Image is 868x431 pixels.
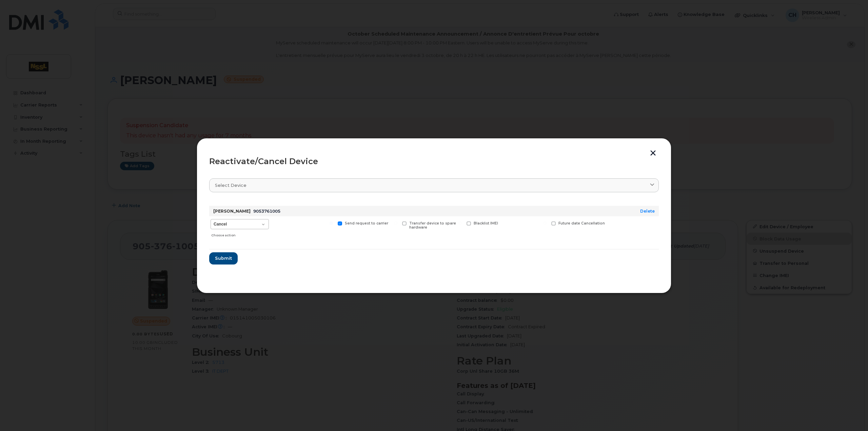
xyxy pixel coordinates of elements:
[215,182,246,189] span: Select device
[543,221,547,225] input: Future date Cancellation
[211,230,269,238] div: Choose action
[558,221,605,226] span: Future date Cancellation
[215,255,232,261] span: Submit
[330,221,333,225] input: Send request to carrier
[394,221,397,225] input: Transfer device to spare hardware
[474,221,498,226] span: Blacklist IMEI
[253,209,280,214] span: 9053761005
[345,221,388,226] span: Send request to carrier
[209,178,659,192] a: Select device
[213,209,251,214] strong: [PERSON_NAME]
[209,252,238,265] button: Submit
[640,209,655,214] a: Delete
[209,157,659,165] div: Reactivate/Cancel Device
[409,221,456,230] span: Transfer device to spare hardware
[458,221,462,225] input: Blacklist IMEI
